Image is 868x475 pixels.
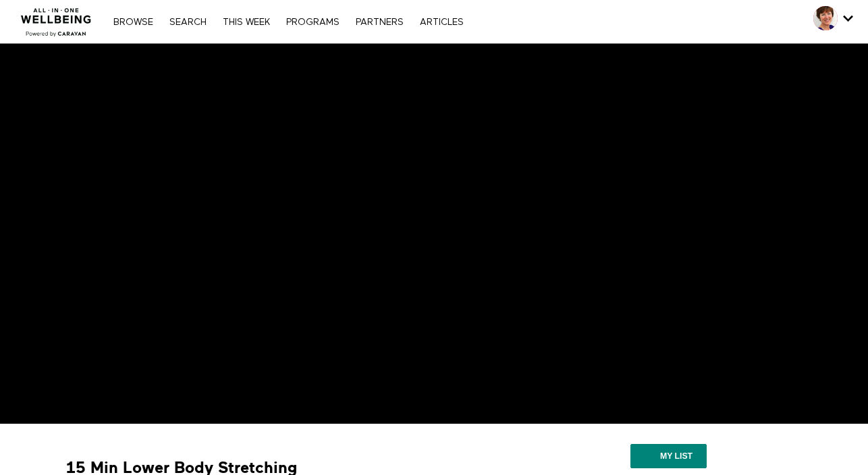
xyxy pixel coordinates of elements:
nav: Primary [107,15,470,28]
a: PARTNERS [349,18,410,27]
button: My list [630,444,707,468]
a: PROGRAMS [279,18,346,27]
a: THIS WEEK [216,18,277,27]
a: Browse [107,18,160,27]
a: Search [163,18,213,27]
a: ARTICLES [413,18,470,27]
